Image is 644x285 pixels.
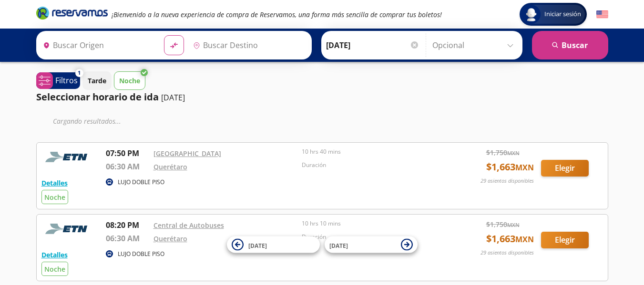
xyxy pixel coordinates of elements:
[486,219,520,229] span: $ 1,750
[302,219,446,228] p: 10 hrs 10 mins
[507,221,520,228] small: MXN
[114,71,145,90] button: Noche
[486,147,520,157] span: $ 1,750
[53,117,121,126] em: Cargando resultados ...
[515,162,534,173] small: MXN
[153,162,187,171] a: Querétaro
[36,90,159,104] p: Seleccionar horario de ida
[541,232,589,248] button: Elegir
[41,250,68,260] button: Detalles
[106,233,149,244] p: 06:30 AM
[153,149,221,158] a: [GEOGRAPHIC_DATA]
[596,9,608,20] button: English
[41,178,68,188] button: Detalles
[515,234,534,245] small: MXN
[118,178,164,187] p: LUJO DOBLE PISO
[119,76,140,86] p: Noche
[55,75,78,86] p: Filtros
[541,160,589,177] button: Elegir
[44,193,65,202] span: Noche
[118,250,164,258] p: LUJO DOBLE PISO
[507,149,520,157] small: MXN
[302,161,446,169] p: Duración
[325,236,418,253] button: [DATE]
[541,10,585,19] span: Iniciar sesión
[248,241,267,249] span: [DATE]
[227,236,320,253] button: [DATE]
[36,6,108,23] a: Brand Logo
[480,177,534,185] p: 29 asientos disponibles
[153,221,224,230] a: Central de Autobuses
[486,160,534,174] span: $ 1,663
[82,71,112,90] button: Tarde
[486,232,534,246] span: $ 1,663
[302,233,446,241] p: Duración
[106,147,149,159] p: 07:50 PM
[88,76,106,86] p: Tarde
[153,234,187,243] a: Querétaro
[78,69,81,77] span: 1
[302,147,446,156] p: 10 hrs 40 mins
[480,249,534,257] p: 29 asientos disponibles
[106,219,149,231] p: 08:20 PM
[161,92,185,103] p: [DATE]
[112,10,442,19] em: ¡Bienvenido a la nueva experiencia de compra de Reservamos, una forma más sencilla de comprar tus...
[41,147,94,167] img: RESERVAMOS
[532,31,608,59] button: Buscar
[36,6,108,20] i: Brand Logo
[189,33,307,57] input: Buscar Destino
[106,161,149,172] p: 06:30 AM
[36,72,80,89] button: 1Filtros
[41,219,94,238] img: RESERVAMOS
[432,33,518,57] input: Opcional
[44,265,65,274] span: Noche
[326,33,419,57] input: Elegir Fecha
[329,241,348,249] span: [DATE]
[39,33,156,57] input: Buscar Origen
